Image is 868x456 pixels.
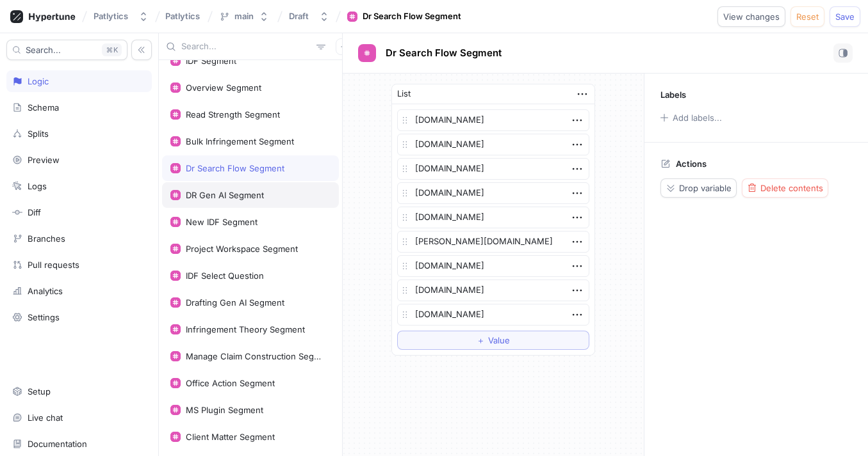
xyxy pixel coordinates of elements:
[673,114,722,122] div: Add labels...
[676,159,707,169] p: Actions
[234,11,254,22] div: main
[186,324,305,334] div: Infringement Theory Segment
[186,244,298,254] div: Project Workspace Segment
[477,336,485,344] span: ＋
[386,48,502,58] span: Dr Search Flow Segment
[363,10,461,23] div: Dr Search Flow Segment
[397,134,589,155] textarea: [DOMAIN_NAME]
[28,155,60,165] div: Preview
[214,6,274,27] button: main
[186,405,263,415] div: MS Plugin Segment
[186,109,280,120] div: Read Strength Segment
[181,40,311,53] input: Search...
[660,178,737,198] button: Drop variable
[28,102,59,113] div: Schema
[397,182,589,204] textarea: [DOMAIN_NAME]
[397,331,589,350] button: ＋Value
[186,217,258,227] div: New IDF Segment
[28,207,41,217] div: Diff
[186,378,275,388] div: Office Action Segment
[796,13,819,20] span: Reset
[660,90,686,100] p: Labels
[717,6,785,27] button: View changes
[289,11,309,22] div: Draft
[186,136,294,146] div: Bulk Infringement Segment
[28,233,65,244] div: Branches
[742,178,828,198] button: Delete contents
[790,6,824,27] button: Reset
[186,432,275,442] div: Client Matter Segment
[26,46,61,54] span: Search...
[186,271,264,281] div: IDF Select Question
[397,109,589,131] textarea: [DOMAIN_NAME]
[94,11,128,22] div: Patlytics
[186,351,325,361] div: Manage Claim Construction Segment
[186,297,284,308] div: Drafting Gen AI Segment
[679,184,732,192] span: Drop variable
[28,286,63,296] div: Analytics
[28,439,87,449] div: Documentation
[102,43,122,56] div: K
[28,181,47,191] div: Logs
[88,6,154,27] button: Patlytics
[723,13,780,20] span: View changes
[28,386,51,397] div: Setup
[397,88,411,100] div: List
[397,255,589,277] textarea: [DOMAIN_NAME]
[488,336,510,344] span: Value
[186,190,264,200] div: DR Gen AI Segment
[186,83,261,93] div: Overview Segment
[760,184,823,192] span: Delete contents
[397,304,589,326] textarea: [DOMAIN_NAME]
[830,6,860,27] button: Save
[28,260,79,270] div: Pull requests
[397,207,589,228] textarea: [DOMAIN_NAME]
[284,6,334,27] button: Draft
[397,279,589,301] textarea: [DOMAIN_NAME]
[656,109,725,126] button: Add labels...
[28,312,60,322] div: Settings
[28,76,49,86] div: Logic
[397,158,589,180] textarea: [DOMAIN_NAME]
[6,433,152,455] a: Documentation
[28,413,63,423] div: Live chat
[28,129,49,139] div: Splits
[186,163,284,173] div: Dr Search Flow Segment
[397,231,589,253] textarea: [PERSON_NAME][DOMAIN_NAME]
[186,56,236,66] div: IDF Segment
[165,12,200,20] span: Patlytics
[835,13,855,20] span: Save
[6,40,127,60] button: Search...K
